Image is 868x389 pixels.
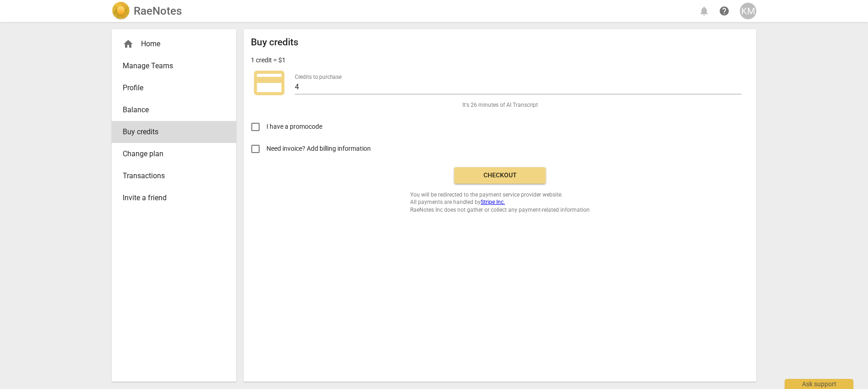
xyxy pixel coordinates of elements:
[134,5,182,17] h2: RaeNotes
[719,5,730,16] span: help
[481,199,505,205] a: Stripe Inc.
[462,101,538,109] span: It's 26 minutes of AI Transcript
[123,126,218,137] span: Buy credits
[123,148,218,159] span: Change plan
[112,77,236,99] a: Profile
[112,143,236,165] a: Change plan
[112,121,236,143] a: Buy credits
[112,55,236,77] a: Manage Teams
[123,60,218,71] span: Manage Teams
[251,37,298,48] h2: Buy credits
[123,104,218,115] span: Balance
[123,192,218,203] span: Invite a friend
[785,379,853,389] div: Ask support
[454,167,546,184] button: Checkout
[112,2,130,20] img: Logo
[461,171,538,180] span: Checkout
[123,38,218,49] div: Home
[123,82,218,93] span: Profile
[112,99,236,121] a: Balance
[266,122,322,131] span: I have a promocode
[716,3,732,19] a: Help
[112,33,236,55] div: Home
[266,144,372,153] span: Need invoice? Add billing information
[112,2,182,20] a: LogoRaeNotes
[112,165,236,187] a: Transactions
[123,170,218,181] span: Transactions
[251,65,288,101] span: credit_card
[112,187,236,209] a: Invite a friend
[123,38,134,49] span: home
[251,55,286,65] p: 1 credit = $1
[410,191,590,214] span: You will be redirected to the payment service provider website. All payments are handled by RaeNo...
[295,74,342,80] label: Credits to purchase
[740,3,756,19] button: KM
